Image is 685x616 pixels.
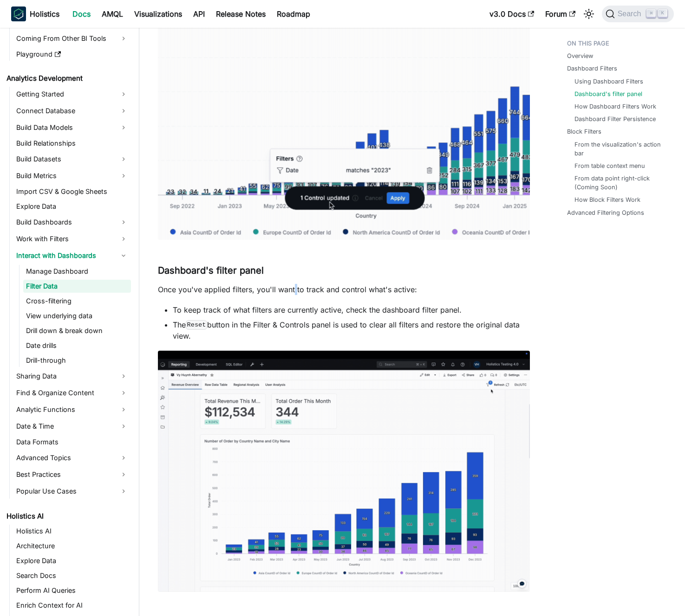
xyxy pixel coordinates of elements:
a: Interact with Dashboards [13,248,131,263]
a: Docs [67,6,96,21]
a: Release Notes [210,6,271,21]
h3: Dashboard's filter panel [158,265,530,276]
a: Explore Data [13,200,131,213]
a: From the visualization's action bar [574,140,666,158]
b: Holistics [30,8,59,19]
a: Block Filters [567,127,601,136]
a: Holistics AI [13,525,131,538]
a: Data Formats [13,436,131,449]
a: Build Data Models [13,120,131,135]
a: Advanced Topics [13,450,131,465]
a: Using Dashboard Filters [574,77,643,86]
img: Holistics [11,6,26,21]
a: Visualizations [129,6,188,21]
a: Sharing Data [13,369,131,384]
kbd: ⌘ [646,9,656,18]
a: Search Docs [13,569,131,582]
button: Search (Command+K) [602,6,674,22]
a: Find & Organize Content [13,385,131,400]
a: Cross-filtering [23,295,131,308]
a: How Block Filters Work [574,195,640,204]
a: Best Practices [13,467,131,482]
a: Build Datasets [13,152,131,167]
a: Dashboard Filter Persistence [574,115,656,123]
li: To keep track of what filters are currently active, check the dashboard filter panel. [173,304,530,315]
a: Import CSV & Google Sheets [13,185,131,198]
a: Coming From Other BI Tools [13,31,131,46]
a: Popular Use Cases [13,484,131,499]
a: v3.0 Docs [484,6,540,21]
a: Build Dashboards [13,215,131,230]
a: API [188,6,210,21]
a: From data point right-click (Coming Soon) [574,174,666,192]
a: Build Metrics [13,168,131,183]
a: Analytic Functions [13,402,131,417]
p: Once you've applied filters, you'll want to track and control what's active: [158,284,530,295]
a: Work with Filters [13,231,131,246]
img: Open dashboard filter panel to see which filters is active [158,351,530,592]
a: Advanced Filtering Options [567,208,644,217]
a: Drill-through [23,354,131,367]
a: Build Relationships [13,137,131,150]
a: Perform AI Queries [13,584,131,597]
a: Enrich Context for AI [13,599,131,612]
a: Dashboard Filters [567,64,617,73]
a: HolisticsHolistics [11,6,59,21]
button: Switch between dark and light mode (currently light mode) [581,6,596,21]
a: Holistics AI [4,510,131,523]
a: Playground [13,48,131,61]
a: Analytics Development [4,72,131,85]
a: View underlying data [23,309,131,322]
a: Forum [540,6,581,21]
a: Getting Started [13,87,131,102]
a: Date & Time [13,419,131,434]
span: Search [615,10,647,18]
a: From table context menu [574,161,645,170]
a: Roadmap [271,6,316,21]
a: Date drills [23,339,131,352]
a: AMQL [96,6,129,21]
code: Reset [186,320,207,329]
a: Explore Data [13,554,131,567]
a: Dashboard's filter panel [574,90,642,98]
a: Manage Dashboard [23,265,131,278]
a: How Dashboard Filters Work [574,102,656,111]
kbd: K [658,9,667,18]
li: The button in the Filter & Controls panel is used to clear all filters and restore the original d... [173,319,530,341]
a: Connect Database [13,103,131,118]
a: Drill down & break down [23,324,131,337]
a: Filter Data [23,280,131,293]
a: Architecture [13,539,131,552]
a: Overview [567,51,593,60]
